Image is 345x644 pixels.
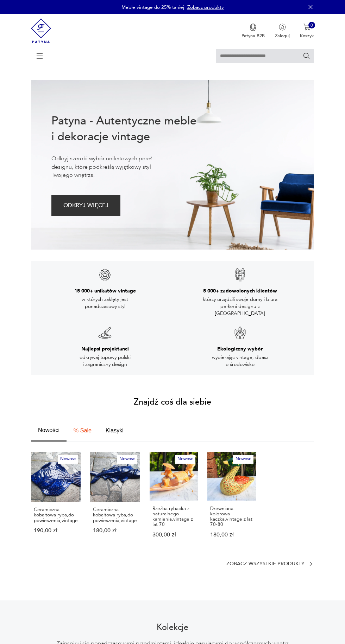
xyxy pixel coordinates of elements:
[217,346,263,353] h3: Ekologiczny wybór
[210,506,253,527] p: Drewniana kolorowa kaczka,vintage z lat 70-80
[150,452,198,550] a: NowośćRzeźba rybacka z naturalnego kamienia,vintage z lat 70Rzeźba rybacka z naturalnego kamienia...
[31,14,51,48] img: Patyna - sklep z meblami i dekoracjami vintage
[38,427,59,433] span: Nowości
[152,506,195,527] p: Rzeźba rybacka z naturalnego kamienia,vintage z lat 70
[201,354,279,368] p: wybierając vintage, dbasz o środowisko
[51,195,121,216] button: ODKRYJ WIĘCEJ
[303,24,310,31] img: Ikona koszyka
[300,33,314,39] p: Koszyk
[233,326,247,340] img: Znak gwarancji jakości
[90,452,140,550] a: NowośćCeramiczna kobaltowa ryba,do powieszenia,vintageCeramiczna kobaltowa ryba,do powieszenia,vi...
[241,24,265,39] button: Patyna B2B
[98,268,112,282] img: Znak gwarancji jakości
[51,204,121,208] a: ODKRYJ WIĘCEJ
[233,268,247,282] img: Znak gwarancji jakości
[51,113,202,145] h1: Patyna - Autentyczne meble i dekoracje vintage
[121,4,184,11] p: Meble vintage do 25% taniej
[300,24,314,39] button: 0Koszyk
[51,155,172,179] p: Odkryj szeroki wybór unikatowych pereł designu, które podkreślą wyjątkowy styl Twojego wnętrza.
[93,528,137,533] p: 180,00 zł
[279,24,286,31] img: Ikonka użytkownika
[210,532,253,537] p: 180,00 zł
[187,4,224,11] a: Zobacz produkty
[201,296,279,317] p: którzy urządzili swoje domy i biura perłami designu z [GEOGRAPHIC_DATA]
[106,427,124,433] span: Klasyki
[203,288,277,295] h3: 5 000+ zadowolonych klientów
[134,399,211,406] h2: Znajdź coś dla siebie
[226,561,314,567] a: Zobacz wszystkie produkty
[66,296,144,310] p: w których zaklęty jest ponadczasowy styl
[74,288,136,295] h3: 15 000+ unikatów vintage
[34,528,78,533] p: 190,00 zł
[308,22,315,29] div: 0
[250,24,257,31] img: Ikona medalu
[241,24,265,39] a: Ikona medaluPatyna B2B
[74,427,92,433] span: % Sale
[152,532,195,537] p: 300,00 zł
[31,452,81,550] a: NowośćCeramiczna kobaltowa ryba,do powieszenia,vintageCeramiczna kobaltowa ryba,do powieszenia,vi...
[303,52,310,60] button: Szukaj
[93,507,137,523] p: Ceramiczna kobaltowa ryba,do powieszenia,vintage
[226,562,305,566] p: Zobacz wszystkie produkty
[98,326,112,340] img: Znak gwarancji jakości
[157,624,188,632] h2: Kolekcje
[207,452,256,550] a: NowośćDrewniana kolorowa kaczka,vintage z lat 70-80Drewniana kolorowa kaczka,vintage z lat 70-801...
[275,24,290,39] button: Zaloguj
[241,33,265,39] p: Patyna B2B
[81,346,129,353] h3: Najlepsi projektanci
[275,33,290,39] p: Zaloguj
[34,507,78,523] p: Ceramiczna kobaltowa ryba,do powieszenia,vintage
[66,354,144,368] p: odkrywaj topowy polski i zagraniczny design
